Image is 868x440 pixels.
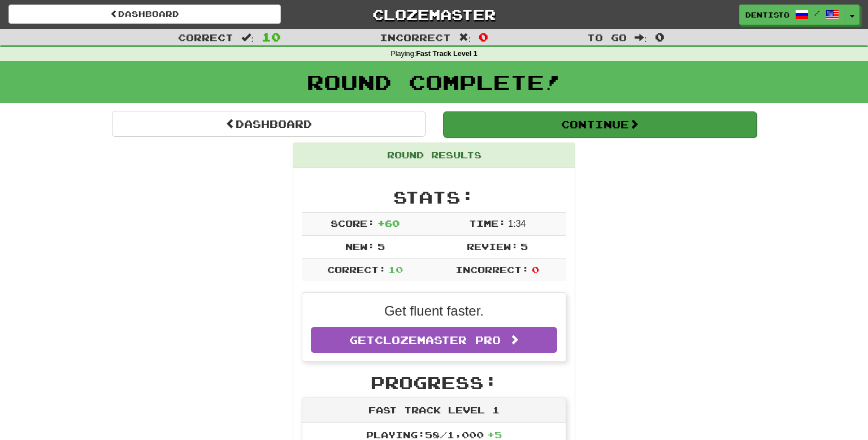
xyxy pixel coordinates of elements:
[388,264,403,275] span: 10
[635,33,647,42] span: :
[377,241,385,252] span: 5
[455,264,529,275] span: Incorrect:
[655,30,665,44] span: 0
[469,218,506,228] span: Time:
[377,218,400,228] span: + 60
[178,32,233,43] span: Correct
[508,219,526,228] span: 1 : 34
[112,111,426,137] a: Dashboard
[739,5,845,25] a: Dentisto /
[375,334,501,346] span: Clozemaster Pro
[302,398,566,423] div: Fast Track Level 1
[311,301,557,321] p: Get fluent faster.
[587,32,627,43] span: To go
[262,30,281,44] span: 10
[298,5,570,24] a: Clozemaster
[311,327,557,353] a: GetClozemaster Pro
[814,9,820,17] span: /
[331,218,375,228] span: Score:
[745,10,789,20] span: Dentisto
[479,30,488,44] span: 0
[532,264,539,275] span: 0
[345,241,375,252] span: New:
[443,111,757,137] button: Continue
[327,264,386,275] span: Correct:
[467,241,518,252] span: Review:
[459,33,471,42] span: :
[380,32,451,43] span: Incorrect
[4,71,864,93] h1: Round Complete!
[8,5,281,24] a: Dashboard
[241,33,254,42] span: :
[487,429,502,440] span: + 5
[302,373,566,392] h2: Progress:
[520,241,528,252] span: 5
[302,188,566,206] h2: Stats:
[293,143,575,168] div: Round Results
[416,50,478,58] strong: Fast Track Level 1
[366,429,502,440] span: Playing: 58 / 1,000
